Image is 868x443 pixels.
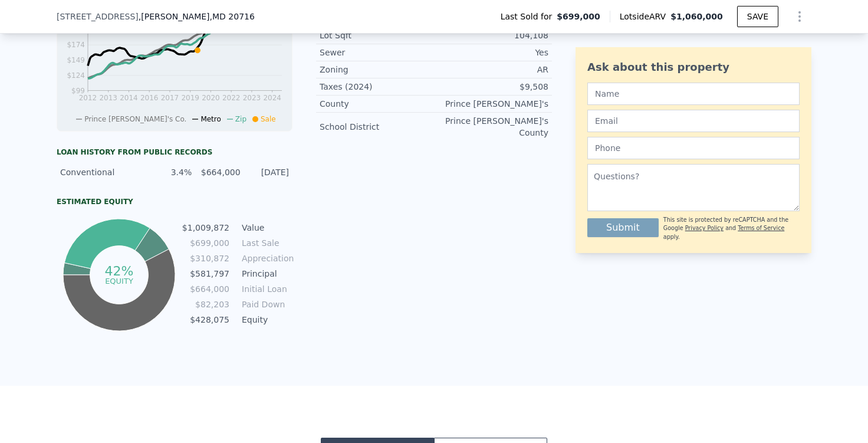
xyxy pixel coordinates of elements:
[67,41,85,49] tspan: $174
[182,313,230,326] td: $428,075
[738,225,784,231] a: Terms of Service
[248,166,289,178] div: [DATE]
[320,81,434,93] div: Taxes (2024)
[139,11,255,22] span: , [PERSON_NAME]
[685,225,724,231] a: Privacy Policy
[140,94,159,102] tspan: 2016
[501,11,557,22] span: Last Sold for
[67,56,85,64] tspan: $149
[320,98,434,110] div: County
[79,94,97,102] tspan: 2012
[434,29,548,41] div: 104,108
[434,47,548,58] div: Yes
[587,218,659,237] button: Submit
[587,137,800,159] input: Phone
[434,98,548,110] div: Prince [PERSON_NAME]'s
[182,267,230,280] td: $581,797
[57,147,292,157] div: Loan history from public records
[182,283,230,296] td: $664,000
[161,94,179,102] tspan: 2017
[239,267,292,280] td: Principal
[182,237,230,250] td: $699,000
[434,81,548,93] div: $9,508
[263,94,281,102] tspan: 2024
[181,94,199,102] tspan: 2019
[199,166,240,178] div: $664,000
[239,252,292,265] td: Appreciation
[200,115,221,123] span: Metro
[57,11,139,22] span: [STREET_ADDRESS]
[120,94,138,102] tspan: 2014
[557,11,600,22] span: $699,000
[239,313,292,326] td: Equity
[60,166,143,178] div: Conventional
[182,221,230,234] td: $1,009,872
[67,26,85,34] tspan: $199
[84,115,186,123] span: Prince [PERSON_NAME]'s Co.
[261,115,276,123] span: Sale
[239,298,292,311] td: Paid Down
[222,94,241,102] tspan: 2022
[150,166,192,178] div: 3.4%
[67,71,85,80] tspan: $124
[57,197,292,206] div: Estimated Equity
[320,29,434,41] div: Lot Sqft
[235,115,246,123] span: Zip
[788,5,811,28] button: Show Options
[239,283,292,296] td: Initial Loan
[587,83,800,105] input: Name
[620,11,670,22] span: Lotside ARV
[243,94,261,102] tspan: 2023
[99,94,117,102] tspan: 2013
[239,237,292,250] td: Last Sale
[210,12,255,21] span: , MD 20716
[663,216,800,241] div: This site is protected by reCAPTCHA and the Google and apply.
[320,64,434,76] div: Zoning
[737,6,778,27] button: SAVE
[182,298,230,311] td: $82,203
[104,264,133,278] tspan: 42%
[434,115,548,139] div: Prince [PERSON_NAME]'s County
[434,64,548,76] div: AR
[202,94,220,102] tspan: 2020
[320,121,434,133] div: School District
[587,59,800,76] div: Ask about this property
[239,221,292,234] td: Value
[670,12,723,21] span: $1,060,000
[182,252,230,265] td: $310,872
[587,110,800,132] input: Email
[105,276,133,285] tspan: equity
[71,87,85,95] tspan: $99
[320,47,434,58] div: Sewer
